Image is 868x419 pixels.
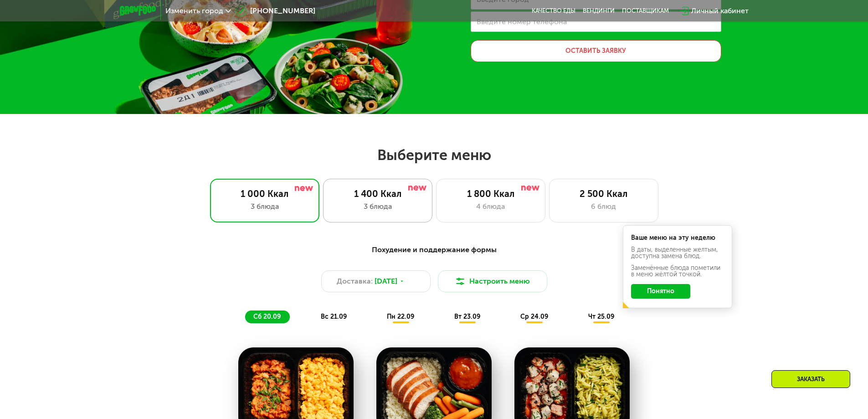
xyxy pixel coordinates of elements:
[583,7,615,15] a: Вендинги
[622,7,669,15] div: поставщикам
[375,276,397,287] span: [DATE]
[236,5,315,16] a: [PHONE_NUMBER]
[333,188,423,199] div: 1 400 Ккал
[321,313,347,321] span: вс 21.09
[631,247,724,259] div: В даты, выделенные желтым, доступна замена блюд.
[631,265,724,278] div: Заменённые блюда пометили в меню жёлтой точкой.
[253,313,281,321] span: сб 20.09
[771,370,850,388] div: Заказать
[588,313,614,321] span: чт 25.09
[454,313,480,321] span: вт 23.09
[631,284,690,299] button: Понятно
[477,19,567,24] label: Введите номер телефона
[337,276,373,287] span: Доставка:
[559,201,649,212] div: 6 блюд
[220,201,310,212] div: 3 блюда
[471,40,721,62] button: Оставить заявку
[387,313,414,321] span: пн 22.09
[532,7,575,15] a: Качество еды
[164,244,704,256] div: Похудение и поддержание формы
[220,188,310,199] div: 1 000 Ккал
[165,7,223,15] span: Изменить город
[333,201,423,212] div: 3 блюда
[446,201,536,212] div: 4 блюда
[438,270,547,292] button: Настроить меню
[29,146,839,164] h2: Выберите меню
[520,313,548,321] span: ср 24.09
[446,188,536,199] div: 1 800 Ккал
[559,188,649,199] div: 2 500 Ккал
[691,5,749,16] div: Личный кабинет
[631,235,724,241] div: Ваше меню на эту неделю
